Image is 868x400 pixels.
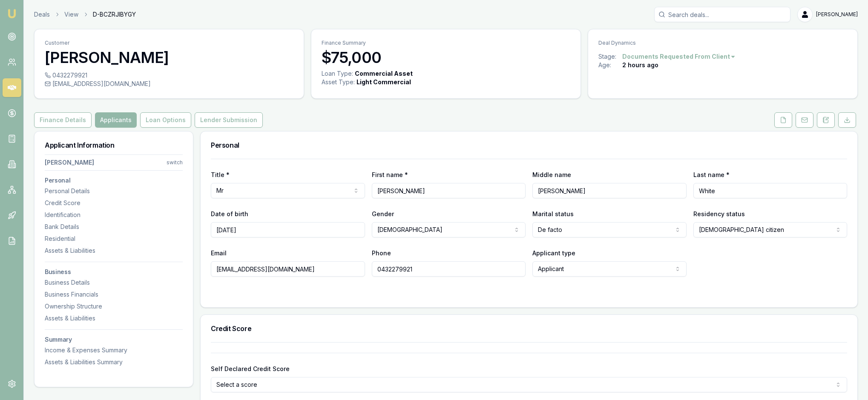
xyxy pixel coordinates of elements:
[211,171,230,178] label: Title *
[45,290,183,299] div: Business Financials
[45,177,183,183] h3: Personal
[693,171,730,178] label: Last name *
[45,199,183,207] div: Credit Score
[322,78,355,86] div: Asset Type :
[322,49,570,66] h3: $75,000
[322,40,570,46] p: Finance Summary
[45,346,183,354] div: Income & Expenses Summary
[138,112,193,128] a: Loan Options
[532,210,574,217] label: Marital status
[45,337,183,343] h3: Summary
[598,61,622,69] div: Age:
[140,112,191,128] button: Loan Options
[45,187,183,195] div: Personal Details
[45,158,94,167] div: [PERSON_NAME]
[372,249,391,257] label: Phone
[45,302,183,311] div: Ownership Structure
[211,249,227,257] label: Email
[45,234,183,243] div: Residential
[211,210,248,217] label: Date of birth
[355,69,413,78] div: Commercial Asset
[45,246,183,255] div: Assets & Liabilities
[45,49,293,66] h3: [PERSON_NAME]
[195,112,263,128] button: Lender Submission
[598,52,622,61] div: Stage:
[654,7,790,22] input: Search deals
[64,10,78,19] a: View
[34,112,92,128] button: Finance Details
[322,69,353,78] div: Loan Type:
[693,210,745,217] label: Residency status
[193,112,264,128] a: Lender Submission
[34,112,93,128] a: Finance Details
[45,314,183,323] div: Assets & Liabilities
[532,171,571,178] label: Middle name
[7,9,17,19] img: emu-icon-u.png
[356,78,411,86] div: Light Commercial
[211,325,847,332] h3: Credit Score
[372,210,394,217] label: Gender
[45,211,183,219] div: Identification
[816,11,858,18] span: [PERSON_NAME]
[45,40,293,46] p: Customer
[45,358,183,366] div: Assets & Liabilities Summary
[372,171,408,178] label: First name *
[211,365,290,372] label: Self Declared Credit Score
[598,40,847,46] p: Deal Dynamics
[34,10,50,19] a: Deals
[622,52,736,61] button: Documents Requested From Client
[93,10,136,19] span: D-BCZRJIBYGY
[532,249,575,257] label: Applicant type
[372,261,526,277] input: 0431 234 567
[45,223,183,231] div: Bank Details
[167,159,183,166] div: switch
[45,71,293,80] div: 0432279921
[95,112,137,128] button: Applicants
[45,80,293,88] div: [EMAIL_ADDRESS][DOMAIN_NAME]
[211,142,847,149] h3: Personal
[211,222,365,237] input: DD/MM/YYYY
[93,112,138,128] a: Applicants
[45,269,183,275] h3: Business
[45,278,183,287] div: Business Details
[622,61,658,69] div: 2 hours ago
[34,10,136,19] nav: breadcrumb
[45,142,183,149] h3: Applicant Information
